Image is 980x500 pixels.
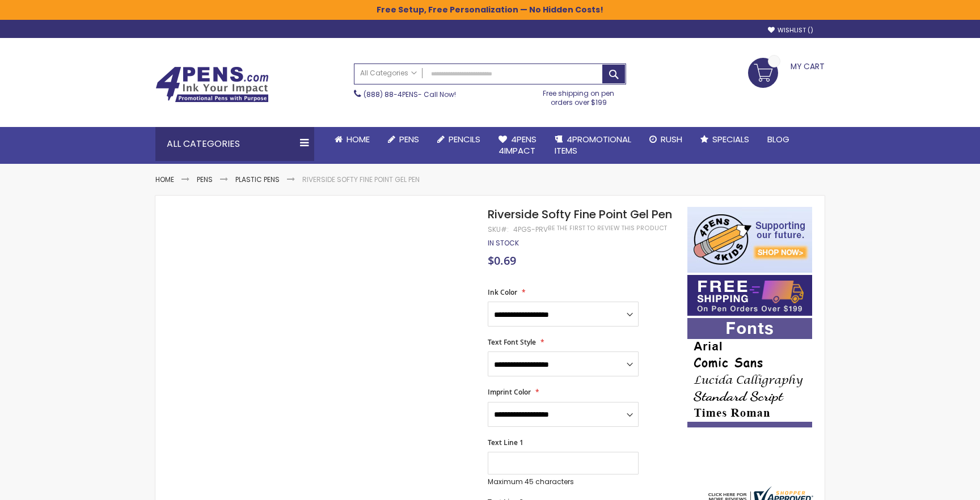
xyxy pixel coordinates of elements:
[488,438,523,447] span: Text Line 1
[513,225,548,234] div: 4PGS-PRV
[488,224,509,234] strong: SKU
[155,127,314,161] div: All Categories
[488,337,536,347] span: Text Font Style
[488,239,519,248] div: Availability
[488,253,516,268] span: $0.69
[399,133,419,145] span: Pens
[555,133,631,156] span: 4PROMOTIONAL ITEMS
[354,64,423,83] a: All Categories
[449,133,480,145] span: Pencils
[235,175,280,184] a: Plastic Pens
[768,26,813,35] a: Wishlist
[712,133,749,145] span: Specials
[687,318,812,427] img: font-personalization-examples
[488,387,531,397] span: Imprint Color
[302,175,420,184] li: Riverside Softy Fine Point Gel Pen
[488,238,519,248] span: In stock
[360,69,417,78] span: All Categories
[428,127,489,152] a: Pencils
[364,90,456,99] span: - Call Now!
[489,127,546,164] a: 4Pens4impact
[364,90,418,99] a: (888) 88-4PENS
[155,66,269,103] img: 4Pens Custom Pens and Promotional Products
[687,275,812,316] img: Free shipping on orders over $199
[488,287,517,297] span: Ink Color
[155,175,174,184] a: Home
[197,175,213,184] a: Pens
[379,127,428,152] a: Pens
[691,127,758,152] a: Specials
[488,477,639,486] p: Maximum 45 characters
[488,206,672,222] span: Riverside Softy Fine Point Gel Pen
[767,133,789,145] span: Blog
[548,224,667,232] a: Be the first to review this product
[546,127,640,164] a: 4PROMOTIONALITEMS
[499,133,537,156] span: 4Pens 4impact
[326,127,379,152] a: Home
[758,127,799,152] a: Blog
[640,127,691,152] a: Rush
[531,84,627,107] div: Free shipping on pen orders over $199
[687,207,812,273] img: 4pens 4 kids
[661,133,682,145] span: Rush
[347,133,370,145] span: Home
